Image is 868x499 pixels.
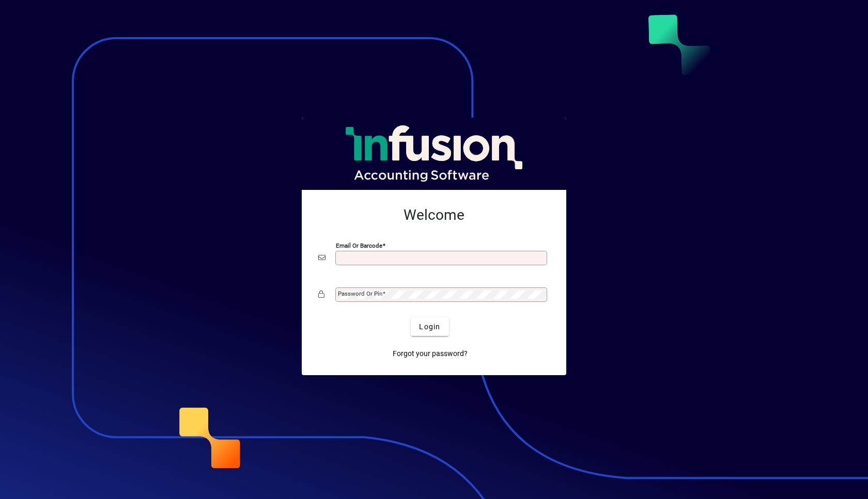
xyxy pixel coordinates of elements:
mat-label: Password or Pin [338,290,382,297]
button: Login [411,317,448,336]
a: Forgot your password? [389,344,472,363]
h2: Welcome [318,206,550,224]
mat-label: Email or Barcode [336,242,382,249]
span: Forgot your password? [393,348,468,359]
span: Login [419,321,440,332]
